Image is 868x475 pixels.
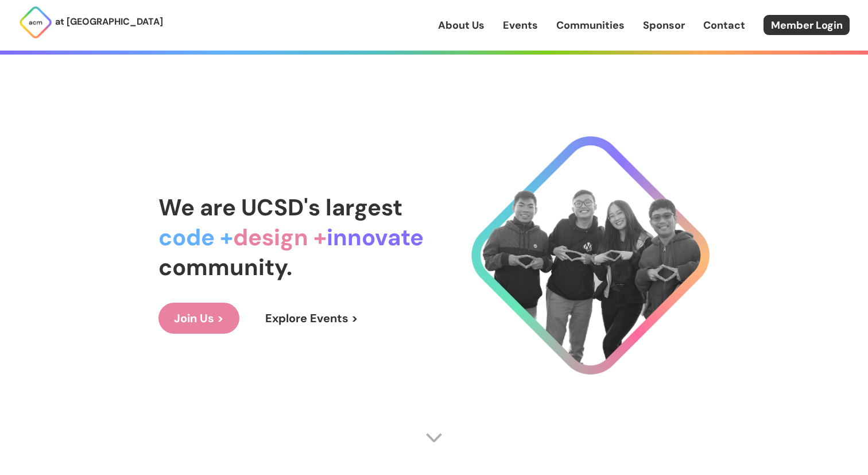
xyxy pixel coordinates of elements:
[18,5,53,40] img: ACM Logo
[438,18,485,33] a: About Us
[471,136,710,374] img: Cool Logo
[158,222,233,252] span: code +
[764,15,850,35] a: Member Login
[233,222,327,252] span: design +
[556,18,625,33] a: Communities
[643,18,685,33] a: Sponsor
[703,18,745,33] a: Contact
[250,303,374,334] a: Explore Events >
[158,192,402,222] span: We are UCSD's largest
[425,429,443,446] img: Scroll Arrow
[327,222,424,252] span: innovate
[158,252,292,282] span: community.
[158,303,239,334] a: Join Us >
[503,18,538,33] a: Events
[18,5,163,40] a: at [GEOGRAPHIC_DATA]
[55,14,163,29] p: at [GEOGRAPHIC_DATA]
